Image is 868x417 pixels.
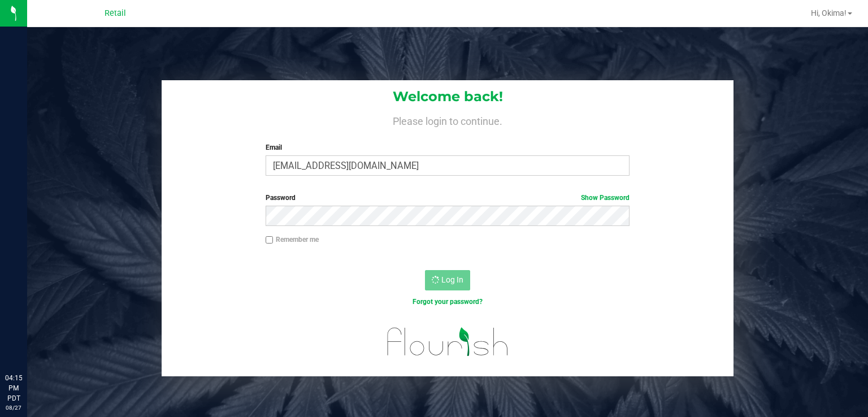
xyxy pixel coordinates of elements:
[413,298,483,306] a: Forgot your password?
[376,319,519,364] img: flourish_logo.svg
[266,236,274,244] input: Remember me
[425,270,470,290] button: Log In
[105,8,126,18] span: Retail
[5,403,22,412] p: 08/27
[162,113,734,127] h4: Please login to continue.
[441,275,463,284] span: Log In
[266,194,296,202] span: Password
[811,8,847,18] span: Hi, Okima!
[266,234,319,245] label: Remember me
[581,194,630,202] a: Show Password
[5,373,22,403] p: 04:15 PM PDT
[162,89,734,104] h1: Welcome back!
[266,142,630,153] label: Email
